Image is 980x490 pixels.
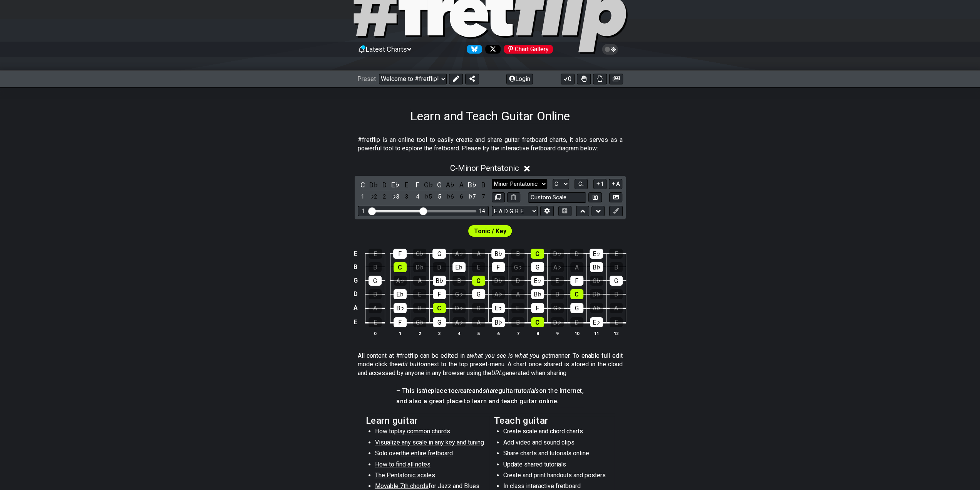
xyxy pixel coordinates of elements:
[366,45,407,53] span: Latest Charts
[369,262,382,272] div: B
[516,387,539,394] em: tutorials
[590,303,603,313] div: A♭
[434,180,444,190] div: toggle pitch class
[402,180,412,190] div: toggle pitch class
[482,45,501,54] a: Follow #fretflip at X
[422,387,431,394] em: the
[492,179,547,189] select: Scale
[479,208,485,214] div: 14
[503,438,613,449] li: Add video and sound clips
[393,249,407,259] div: F
[488,329,508,337] th: 6
[369,276,382,286] div: G
[401,450,453,457] span: the entire fretboard
[551,303,564,313] div: G♭
[434,192,444,202] div: toggle scale degree
[577,74,591,84] button: Toggle Dexterity for all fretkits
[394,289,407,299] div: E♭
[551,262,564,272] div: A♭
[358,192,368,202] div: toggle scale degree
[369,249,382,259] div: E
[446,180,456,190] div: toggle pitch class
[492,192,505,203] button: Copy
[433,262,446,272] div: D
[358,180,368,190] div: toggle pitch class
[413,276,426,286] div: A
[455,387,472,394] em: create
[465,74,479,84] button: Share Preset
[567,329,586,337] th: 10
[472,262,485,272] div: E
[424,180,434,190] div: toggle pitch class
[424,192,434,202] div: toggle scale degree
[511,262,524,272] div: G♭
[358,352,623,377] p: All content at #fretflip can be edited in a manner. To enable full edit mode click the next to th...
[609,179,622,189] button: A
[492,262,505,272] div: F
[606,46,615,53] span: Toggle light / dark theme
[576,206,589,216] button: Move up
[369,289,382,299] div: D
[610,317,623,327] div: E
[410,109,570,123] h1: Learn and Teach Guitar Online
[492,317,505,327] div: B♭
[491,369,502,377] em: URL
[358,136,623,153] p: #fretflip is an online tool to easily create and share guitar fretboard charts, it also serves as...
[456,192,466,202] div: toggle scale degree
[531,317,544,327] div: C
[531,289,544,299] div: B♭
[379,74,447,84] select: Preset
[375,482,429,490] span: Movable 7th chords
[610,289,623,299] div: D
[452,262,466,272] div: E♭
[586,329,606,337] th: 11
[591,206,605,216] button: Move down
[550,249,564,259] div: D♭
[531,303,544,313] div: F
[394,317,407,327] div: F
[570,317,583,327] div: D
[467,192,477,202] div: toggle scale degree
[390,180,400,190] div: toggle pitch class
[472,276,485,286] div: C
[450,163,519,173] span: C - Minor Pentatonic
[478,192,488,202] div: toggle scale degree
[593,179,606,189] button: 1
[492,206,538,216] select: Tuning
[362,208,365,214] div: 1
[511,317,524,327] div: B
[375,449,485,460] li: Solo over
[456,180,466,190] div: toggle pitch class
[446,192,456,202] div: toggle scale degree
[570,276,583,286] div: F
[588,192,601,203] button: Store user defined scale
[551,289,564,299] div: B
[504,45,553,54] div: Chart Gallery
[365,329,385,337] th: 0
[394,276,407,286] div: A♭
[402,192,412,202] div: toggle scale degree
[357,75,376,83] span: Preset
[369,180,379,190] div: toggle pitch class
[396,387,584,395] h4: – This is place to and guitar on the Internet,
[492,276,505,286] div: D♭
[412,192,422,202] div: toggle scale degree
[375,461,431,468] span: How to find all notes
[508,329,528,337] th: 7
[503,460,613,471] li: Update shared tutorials
[609,74,623,84] button: Create image
[511,303,524,313] div: E
[380,192,390,202] div: toggle scale degree
[472,303,485,313] div: D
[547,329,567,337] th: 9
[593,74,607,84] button: Print
[433,317,446,327] div: G
[351,287,360,301] td: D
[528,329,547,337] th: 8
[590,262,603,272] div: B♭
[511,289,524,299] div: A
[540,206,553,216] button: Edit Tuning
[590,249,603,259] div: E♭
[575,179,588,189] button: C..
[369,192,379,202] div: toggle scale degree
